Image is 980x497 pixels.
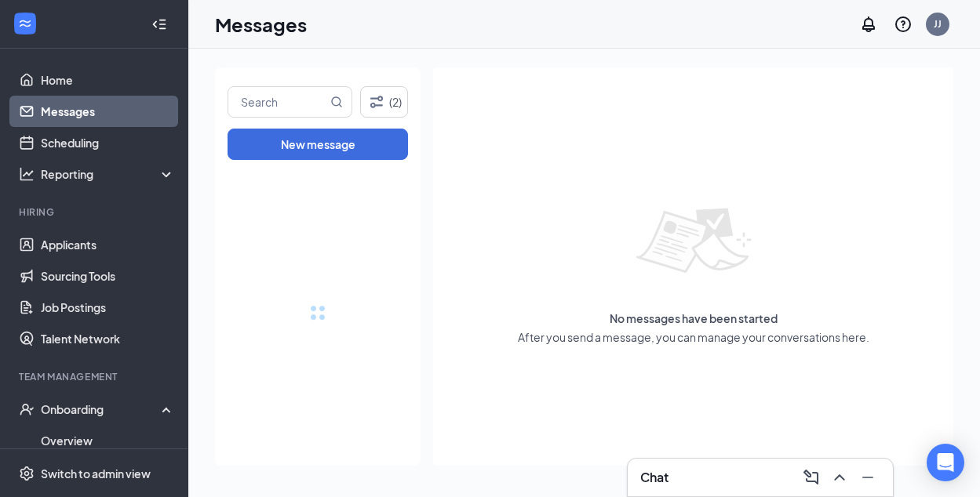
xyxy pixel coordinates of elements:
[41,64,175,96] a: Home
[41,323,175,354] a: Talent Network
[610,310,778,326] span: No messages have been started
[41,466,151,481] div: Switch to admin view
[41,425,175,456] a: Overview
[799,465,824,490] button: ComposeMessage
[41,401,162,417] div: Onboarding
[19,205,172,219] div: Hiring
[640,469,669,486] h3: Chat
[830,468,849,487] svg: ChevronUp
[19,466,35,481] svg: Settings
[228,129,408,160] button: New message
[360,86,408,118] button: Filter (2)
[367,93,386,111] svg: Filter
[19,166,35,182] svg: Analysis
[41,229,175,260] a: Applicants
[17,16,33,31] svg: WorkstreamLogo
[894,15,913,34] svg: QuestionInfo
[802,468,821,487] svg: ComposeMessage
[330,96,343,108] svg: MagnifyingGlass
[41,127,175,158] a: Scheduling
[151,16,167,32] svg: Collapse
[41,96,175,127] a: Messages
[858,468,877,487] svg: Minimize
[518,329,869,345] span: After you send a message, you can manage your conversations here.
[855,465,880,490] button: Minimize
[41,292,175,323] a: Job Postings
[934,17,942,31] div: JJ
[228,87,327,117] input: Search
[19,370,172,383] div: Team Management
[41,166,176,182] div: Reporting
[859,15,878,34] svg: Notifications
[927,444,964,481] div: Open Intercom Messenger
[19,401,35,417] svg: UserCheck
[215,11,307,38] h1: Messages
[41,260,175,292] a: Sourcing Tools
[827,465,852,490] button: ChevronUp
